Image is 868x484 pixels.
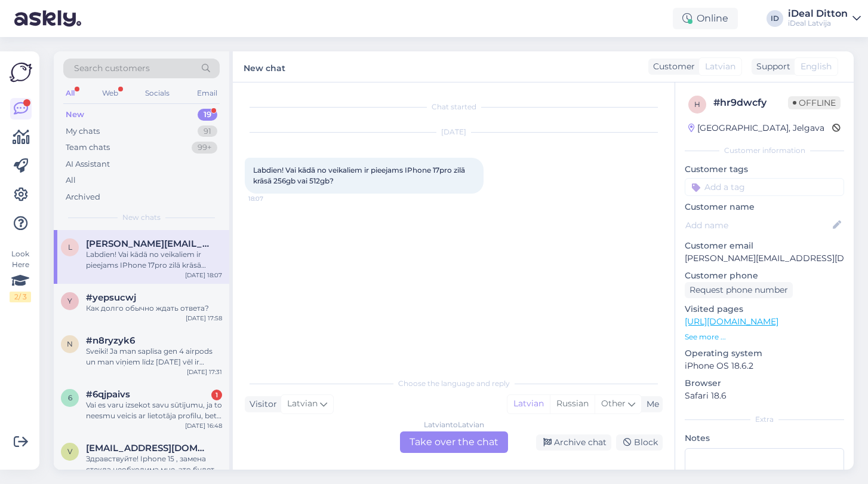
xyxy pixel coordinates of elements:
div: Latvian to Latvian [424,419,484,430]
span: 18:07 [248,194,293,203]
input: Add name [685,219,830,232]
div: Me [642,398,659,411]
span: Search customers [74,62,150,75]
input: Add a tag [685,178,844,196]
div: Email [195,85,220,101]
div: My chats [66,125,100,137]
div: Chat started [245,102,663,112]
div: Customer [648,60,695,73]
div: Здравствуйте! Iphone 15 , замена стекла необходима мне, это будет оригинальное стекло? [86,454,222,475]
p: Customer phone [685,269,844,282]
span: 6 [68,393,72,402]
span: h [694,100,700,109]
div: iDeal Ditton [788,9,848,19]
p: See more ... [685,332,844,342]
p: Customer name [685,201,844,213]
p: Customer tags [685,163,844,176]
div: [DATE] [245,127,663,137]
div: [GEOGRAPHIC_DATA], Jelgava [688,122,824,134]
p: Browser [685,377,844,390]
div: 99+ [192,142,217,154]
div: Archived [66,191,100,203]
div: Support [752,60,790,73]
div: [DATE] 18:07 [185,271,222,280]
span: y [67,296,72,305]
span: #yepsucwj [86,292,136,303]
span: New chats [122,212,161,223]
div: [DATE] 16:48 [185,421,222,430]
a: iDeal DittoniDeal Latvija [788,9,861,28]
span: Latvian [705,60,735,73]
span: vbjt@mail.ru [86,443,210,454]
div: Extra [685,414,844,425]
div: 1 [211,390,222,400]
div: Latvian [507,395,550,413]
div: New [66,109,84,121]
div: Customer information [685,145,844,156]
div: Choose the language and reply [245,378,663,389]
span: v [67,447,72,456]
p: Customer email [685,240,844,252]
div: ID [767,10,783,27]
span: Labdien! Vai kādā no veikaliem ir pieejams IPhone 17pro zilā krāsā 256gb vai 512gb? [253,166,467,185]
span: laura.otgone@inbox.lv [86,238,210,249]
span: l [68,243,72,252]
span: English [801,60,832,73]
div: Sveiki! Ja man saplīsa gen 4 airpods un man viņiem līdz [DATE] vēl ir garantīja, bet nav čeks un ... [86,346,222,367]
p: iPhone OS 18.6.2 [685,360,844,372]
div: [DATE] 17:58 [186,314,222,323]
div: All [63,85,77,101]
div: # hr9dwcfy [713,96,788,110]
div: [DATE] 17:31 [187,367,222,376]
span: n [67,339,73,348]
img: Askly Logo [10,61,32,84]
div: Visitor [245,398,277,411]
div: Block [616,434,663,451]
div: 2 / 3 [10,292,31,302]
span: #6qjpaivs [86,389,130,400]
div: Web [100,85,121,101]
span: Offline [788,96,841,109]
div: Online [673,8,738,29]
div: Team chats [66,142,110,154]
span: Latvian [287,397,318,411]
p: Visited pages [685,303,844,315]
div: Vai es varu izsekot savu sūtījumu, ja to neesmu veicis ar lietotāja profilu, bet gan kā viesis? [86,400,222,421]
p: Notes [685,432,844,445]
div: Labdien! Vai kādā no veikaliem ir pieejams IPhone 17pro zilā krāsā 256gb vai 512gb? [86,249,222,271]
p: [PERSON_NAME][EMAIL_ADDRESS][DOMAIN_NAME] [685,252,844,265]
div: Take over the chat [400,431,508,453]
a: [URL][DOMAIN_NAME] [685,316,778,327]
div: Look Here [10,249,31,302]
div: Request phone number [685,282,793,298]
p: Operating system [685,347,844,360]
div: AI Assistant [66,158,110,170]
div: 19 [198,109,217,121]
span: #n8ryzyk6 [86,335,135,346]
div: iDeal Latvija [788,19,848,28]
label: New chat [244,59,285,75]
span: Other [601,398,626,409]
div: Socials [143,85,172,101]
div: Russian [550,395,595,413]
div: Как долго обычно ждать ответа? [86,303,222,314]
p: Safari 18.6 [685,390,844,402]
div: 91 [198,125,217,137]
div: Archive chat [536,434,611,451]
div: All [66,174,76,186]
